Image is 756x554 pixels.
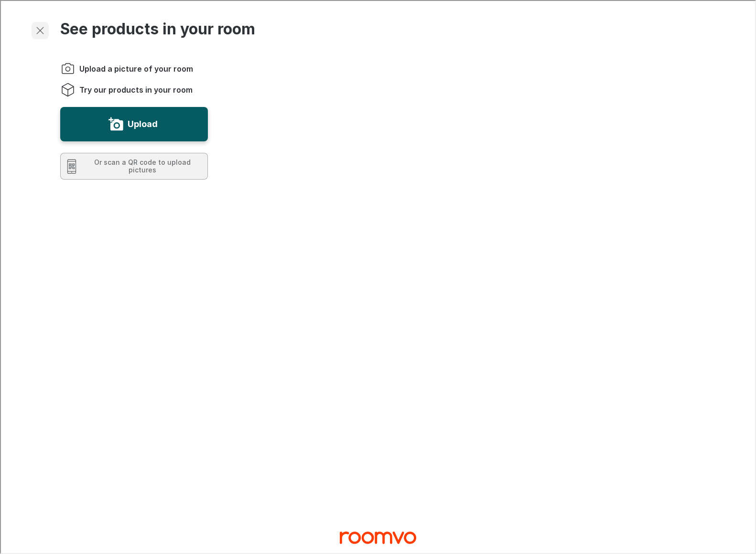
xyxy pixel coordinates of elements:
[78,63,192,73] span: Upload a picture of your room
[59,60,207,96] ol: Instructions
[339,527,415,547] a: Visit Carpet Weavers homepage
[59,520,294,532] h2: Don't have a picture? Try our demo rooms instead
[59,152,207,179] button: Scan a QR code to upload pictures
[276,64,695,482] video: You will be able to see the selected and other products in your room.
[31,21,48,38] button: Exit visualizer
[78,84,192,94] span: Try our products in your room
[59,106,207,140] button: Upload a picture of your room
[127,116,157,131] label: Upload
